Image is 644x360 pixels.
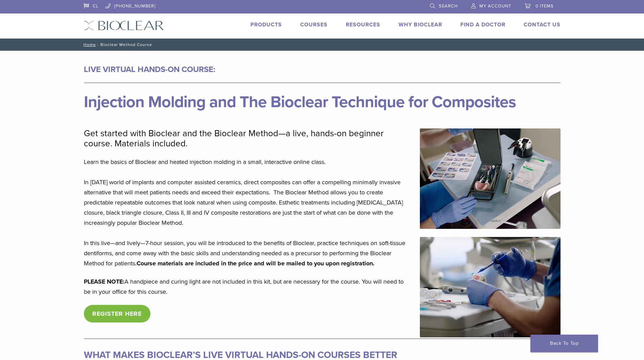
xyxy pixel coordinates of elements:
[84,21,164,30] img: Bioclear
[81,42,96,47] a: Home
[399,21,442,28] a: Why Bioclear
[137,260,375,267] strong: Course materials are included in the price and will be mailed to you upon registration.
[524,21,560,28] a: Contact Us
[84,157,412,268] p: Learn the basics of Bioclear and heated injection molding in a small, interactive online class. I...
[79,39,566,51] nav: Bioclear Method Course
[300,21,328,28] a: Courses
[439,3,458,9] span: Search
[84,65,215,74] strong: LIVE VIRTUAL HANDS-ON COURSE:
[84,277,412,297] p: A handpiece and curing light are not included in this kit, but are necessary for the course. You ...
[346,21,380,28] a: Resources
[84,94,560,110] h1: Injection Molding and The Bioclear Technique for Composites
[251,21,282,28] a: Products
[84,305,151,322] a: REGISTER HERE
[535,3,554,9] span: 0 items
[460,21,505,28] a: Find A Doctor
[84,128,412,149] p: Get started with Bioclear and the Bioclear Method—a live, hands-on beginner course. Materials inc...
[530,335,598,352] a: Back To Top
[96,43,100,46] span: /
[84,278,124,285] strong: PLEASE NOTE:
[479,3,511,9] span: My Account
